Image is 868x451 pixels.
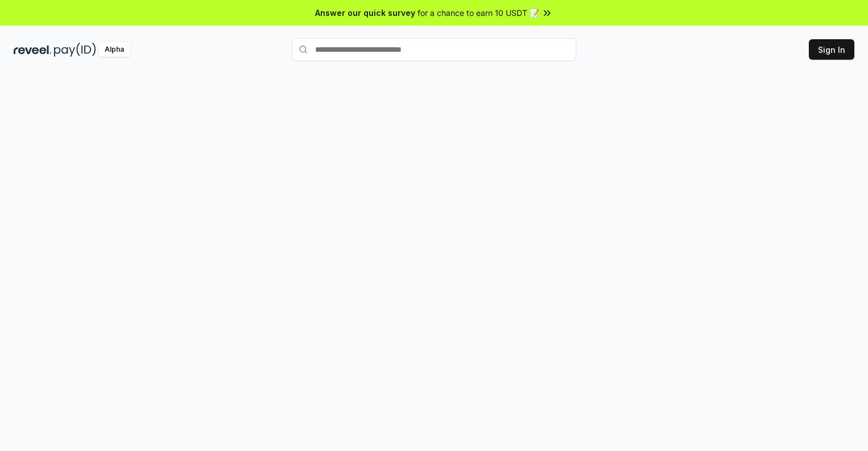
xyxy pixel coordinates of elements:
[315,7,415,19] span: Answer our quick survey
[418,7,539,19] span: for a chance to earn 10 USDT 📝
[98,43,130,57] div: Alpha
[809,39,854,60] button: Sign In
[14,43,52,57] img: reveel_dark
[54,43,96,57] img: pay_id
